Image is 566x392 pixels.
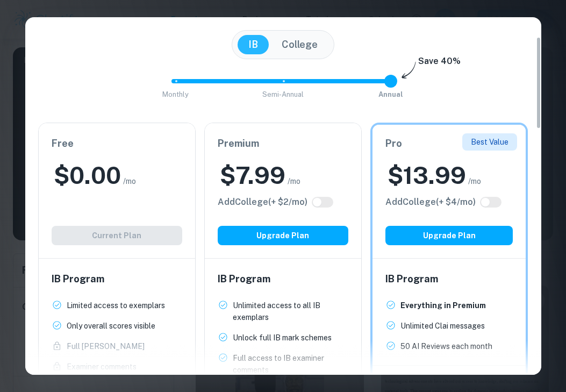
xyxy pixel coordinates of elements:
[162,90,189,98] span: Monthly
[218,226,348,245] button: Upgrade Plan
[233,332,332,344] p: Unlock full IB mark schemes
[378,90,403,98] span: Annual
[67,320,155,332] p: Only overall scores visible
[218,136,348,151] h6: Premium
[402,61,416,80] img: subscription-arrow.svg
[418,55,461,73] h6: Save 40%
[52,272,182,287] h6: IB Program
[385,136,513,151] h6: Pro
[218,272,348,287] h6: IB Program
[262,90,304,98] span: Semi-Annual
[271,35,328,54] button: College
[238,35,269,54] button: IB
[468,175,481,187] span: /mo
[123,175,136,187] span: /mo
[471,136,508,148] p: Best Value
[288,175,300,187] span: /mo
[233,300,348,323] p: Unlimited access to all IB exemplars
[54,160,121,191] h2: $ 0.00
[385,272,513,287] h6: IB Program
[385,226,513,245] button: Upgrade Plan
[385,196,476,209] h6: Click to see all the additional College features.
[388,160,466,191] h2: $ 13.99
[67,300,165,311] p: Limited access to exemplars
[52,136,182,151] h6: Free
[220,160,285,191] h2: $ 7.99
[218,196,307,209] h6: Click to see all the additional College features.
[400,320,485,332] p: Unlimited Clai messages
[400,300,486,311] p: Everything in Premium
